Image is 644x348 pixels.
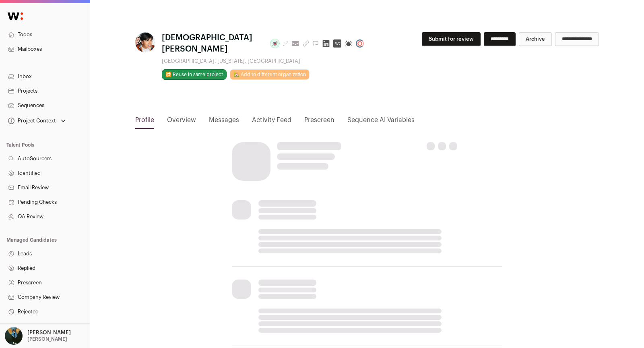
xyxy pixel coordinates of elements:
[162,58,367,64] div: [GEOGRAPHIC_DATA], [US_STATE], [GEOGRAPHIC_DATA]
[3,8,27,24] img: Wellfound
[252,115,291,129] a: Activity Feed
[347,115,415,129] a: Sequence AI Variables
[162,69,227,80] button: 🔂 Reuse in same project
[27,336,67,342] p: [PERSON_NAME]
[5,327,23,345] img: 12031951-medium_jpg
[3,327,72,345] button: Open dropdown
[6,115,67,126] button: Open dropdown
[135,115,154,129] a: Profile
[6,118,56,124] div: Project Context
[27,329,71,336] p: [PERSON_NAME]
[209,115,239,129] a: Messages
[135,32,155,52] img: 520d6815effbb82f1758cc63b2e5b20bbe514e673bff816252ffde527772c328.jpg
[422,32,481,46] button: Submit for review
[162,32,264,55] span: [DEMOGRAPHIC_DATA][PERSON_NAME]
[230,69,310,80] a: 🏡 Add to different organization
[167,115,196,129] a: Overview
[519,32,552,46] button: Archive
[304,115,334,129] a: Prescreen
